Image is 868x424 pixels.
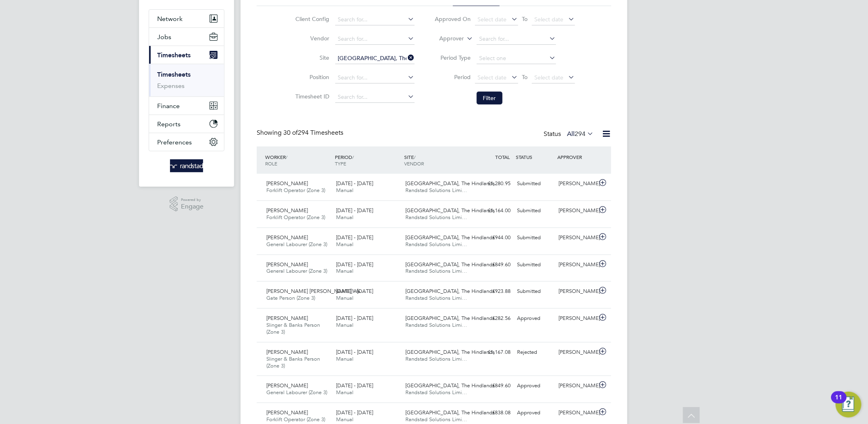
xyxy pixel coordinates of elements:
span: [DATE] - [DATE] [336,207,373,214]
button: Reports [149,115,224,133]
span: Randstad Solutions Limi… [406,416,467,423]
div: £944.00 [472,231,514,244]
div: Rejected [514,346,556,359]
div: £849.60 [472,258,514,272]
label: Vendor [293,35,330,42]
label: Period Type [435,54,471,61]
span: [DATE] - [DATE] [336,234,373,241]
span: [GEOGRAPHIC_DATA], The Hindlands [406,261,495,268]
button: Timesheets [149,46,224,64]
div: Approved [514,379,556,393]
span: Randstad Solutions Limi… [406,295,467,301]
div: PERIOD [333,150,403,171]
span: ROLE [265,160,277,167]
span: [PERSON_NAME] [266,234,308,241]
span: [PERSON_NAME] [266,207,308,214]
label: All [567,130,594,138]
span: Randstad Solutions Limi… [406,214,467,221]
span: 294 [575,130,586,138]
span: Powered by [181,196,204,203]
input: Search for... [335,92,415,103]
span: General Labourer (Zone 3) [266,389,327,396]
span: Select date [478,16,507,23]
span: [GEOGRAPHIC_DATA], The Hindlands [406,349,495,355]
div: £282.56 [472,312,514,325]
div: [PERSON_NAME] [556,285,598,298]
a: Expenses [157,82,185,90]
span: [GEOGRAPHIC_DATA], The Hindlands [406,234,495,241]
span: [GEOGRAPHIC_DATA], The Hindlands [406,315,495,322]
button: Jobs [149,28,224,46]
span: Engage [181,203,204,210]
span: Manual [336,241,353,248]
span: Reports [157,120,181,128]
span: Timesheets [157,51,191,59]
span: [DATE] - [DATE] [336,261,373,268]
span: 294 Timesheets [283,129,343,137]
span: Gate Person (Zone 3) [266,295,315,301]
span: Preferences [157,138,192,146]
label: Client Config [293,15,330,23]
span: [GEOGRAPHIC_DATA], The Hindlands [406,207,495,214]
span: Manual [336,389,353,396]
a: Go to home page [149,159,224,172]
span: General Labourer (Zone 3) [266,267,327,274]
span: Randstad Solutions Limi… [406,355,467,362]
span: Randstad Solutions Limi… [406,241,467,248]
span: Manual [336,416,353,423]
div: Submitted [514,258,556,272]
input: Search for... [335,72,415,84]
div: Submitted [514,177,556,190]
span: [DATE] - [DATE] [336,349,373,355]
span: Randstad Solutions Limi… [406,389,467,396]
img: randstad-logo-retina.png [170,159,204,172]
span: [DATE] - [DATE] [336,288,373,295]
span: Slinger & Banks Person (Zone 3) [266,322,320,335]
span: 30 of [283,129,298,137]
span: Forklift Operator (Zone 3) [266,187,325,194]
div: [PERSON_NAME] [556,406,598,420]
span: [PERSON_NAME] [266,382,308,389]
span: Forklift Operator (Zone 3) [266,214,325,221]
span: To [520,14,530,24]
span: Select date [535,16,564,23]
span: Manual [336,214,353,221]
div: £838.08 [472,406,514,420]
span: Jobs [157,33,171,41]
div: STATUS [514,150,556,164]
label: Position [293,73,330,81]
div: [PERSON_NAME] [556,231,598,244]
button: Filter [477,92,503,104]
div: [PERSON_NAME] [556,177,598,190]
div: Submitted [514,231,556,244]
span: [PERSON_NAME] [PERSON_NAME] Wa… [266,288,365,295]
span: Select date [478,74,507,81]
span: [GEOGRAPHIC_DATA], The Hindlands [406,382,495,389]
span: [GEOGRAPHIC_DATA], The Hindlands [406,180,495,187]
span: [DATE] - [DATE] [336,180,373,187]
span: General Labourer (Zone 3) [266,241,327,248]
span: Randstad Solutions Limi… [406,322,467,328]
span: [PERSON_NAME] [266,349,308,355]
span: TYPE [335,160,346,167]
div: Submitted [514,204,556,217]
span: Manual [336,322,353,328]
span: Manual [336,267,353,274]
span: Forklift Operator (Zone 3) [266,416,325,423]
label: Period [435,73,471,81]
label: Approver [428,35,464,43]
div: Approved [514,312,556,325]
div: [PERSON_NAME] [556,379,598,393]
button: Open Resource Center, 11 new notifications [836,392,862,418]
span: [GEOGRAPHIC_DATA], The Hindlands [406,409,495,416]
span: [PERSON_NAME] [266,315,308,322]
span: Manual [336,355,353,362]
span: Manual [336,295,353,301]
span: [GEOGRAPHIC_DATA], The Hindlands [406,288,495,295]
div: [PERSON_NAME] [556,346,598,359]
button: Finance [149,97,224,115]
span: TOTAL [495,154,510,160]
div: 11 [835,397,843,408]
div: [PERSON_NAME] [556,258,598,272]
button: Preferences [149,133,224,151]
